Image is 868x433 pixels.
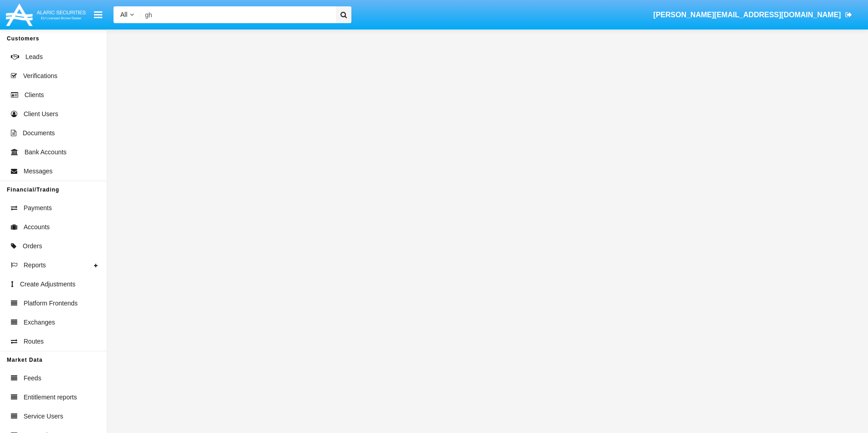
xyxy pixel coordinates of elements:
span: [PERSON_NAME][EMAIL_ADDRESS][DOMAIN_NAME] [653,11,841,19]
span: Service Users [24,412,63,421]
span: Verifications [23,71,57,81]
span: Reports [24,261,46,270]
span: Documents [23,128,55,138]
a: All [113,10,141,20]
span: Payments [24,203,52,213]
a: [PERSON_NAME][EMAIL_ADDRESS][DOMAIN_NAME] [649,2,857,28]
span: Feeds [24,374,41,383]
span: Create Adjustments [20,280,75,289]
img: Logo image [5,1,87,28]
span: Messages [24,167,53,176]
span: Bank Accounts [25,148,67,157]
span: Clients [25,90,44,100]
span: Client Users [24,109,58,119]
span: All [120,11,128,18]
span: Platform Frontends [24,299,78,308]
span: Leads [25,52,43,62]
span: Entitlement reports [24,393,77,402]
input: Search [141,6,333,23]
span: Accounts [24,222,50,232]
span: Exchanges [24,318,55,327]
span: Routes [24,337,44,346]
span: Orders [23,241,42,251]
